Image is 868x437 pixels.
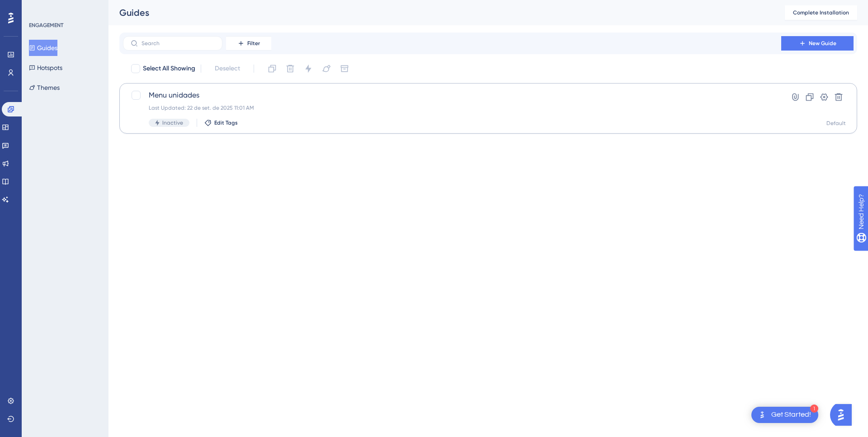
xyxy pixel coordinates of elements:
[810,404,818,413] div: 1
[29,22,63,29] div: ENGAGEMENT
[781,36,854,51] button: New Guide
[207,60,248,77] button: Deselect
[809,40,836,47] span: New Guide
[143,63,195,74] span: Select All Showing
[119,6,762,19] div: Guides
[793,9,849,16] span: Complete Installation
[162,119,183,126] span: Inactive
[29,40,57,56] button: Guides
[29,60,62,76] button: Hotspots
[247,40,260,47] span: Filter
[29,79,60,96] button: Themes
[785,5,857,20] button: Complete Installation
[149,90,755,101] span: Menu unidades
[771,410,811,420] div: Get Started!
[215,63,240,74] span: Deselect
[226,36,271,51] button: Filter
[149,104,755,112] div: Last Updated: 22 de set. de 2025 11:01 AM
[204,119,238,126] button: Edit Tags
[757,409,768,420] img: launcher-image-alternative-text
[826,120,846,127] div: Default
[142,40,215,46] input: Search
[830,401,857,428] iframe: UserGuiding AI Assistant Launcher
[214,119,238,126] span: Edit Tags
[22,2,57,13] span: Need Help?
[751,407,818,423] div: Open Get Started! checklist, remaining modules: 1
